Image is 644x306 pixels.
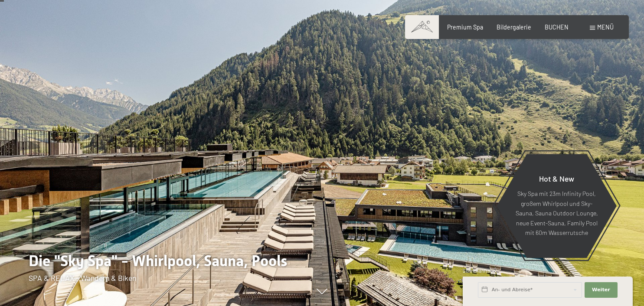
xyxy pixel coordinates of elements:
a: BUCHEN [545,23,569,31]
button: Weiter [585,282,618,298]
span: Schnellanfrage [463,268,495,273]
a: Bildergalerie [497,23,531,31]
span: Menü [597,23,614,31]
a: Hot & New Sky Spa mit 23m Infinity Pool, großem Whirlpool und Sky-Sauna, Sauna Outdoor Lounge, ne... [496,153,617,258]
span: Hot & New [539,174,574,183]
p: Sky Spa mit 23m Infinity Pool, großem Whirlpool und Sky-Sauna, Sauna Outdoor Lounge, neue Event-S... [515,189,598,238]
a: Premium Spa [447,23,483,31]
span: Weiter [592,286,610,293]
